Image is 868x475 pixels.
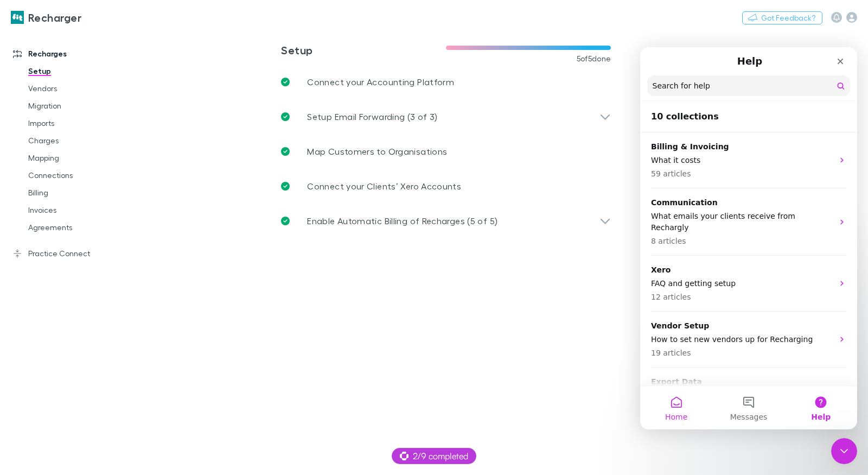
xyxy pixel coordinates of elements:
a: Connect your Accounting Platform [272,65,620,99]
img: Recharger's Logo [11,11,24,24]
h3: Recharger [28,11,81,24]
a: Recharges [2,45,135,62]
a: Invoices [17,201,135,219]
a: Connections [17,167,135,184]
a: Setup [17,62,135,80]
a: Connect your Clients’ Xero Accounts [272,169,620,204]
a: Imports [17,115,135,132]
a: Recharger [4,4,88,30]
div: Setup Email Forwarding (3 of 3) [272,99,620,134]
a: Billing [17,184,135,201]
iframe: Intercom live chat [640,47,857,429]
p: Enable Automatic Billing of Recharges (5 of 5) [307,214,497,227]
h3: Setup [281,43,446,56]
p: Connect your Accounting Platform [307,75,454,88]
a: Migration [17,97,135,115]
a: Agreements [17,219,135,236]
a: Map Customers to Organisations [272,134,620,169]
p: Map Customers to Organisations [307,145,447,158]
a: Practice Connect [2,245,135,262]
span: 5 of 5 done [577,54,611,63]
a: Mapping [17,149,135,167]
p: Setup Email Forwarding (3 of 3) [307,110,437,123]
button: Got Feedback? [742,11,822,24]
p: Connect your Clients’ Xero Accounts [307,180,461,193]
a: Charges [17,132,135,149]
div: Enable Automatic Billing of Recharges (5 of 5) [272,204,620,238]
a: Vendors [17,80,135,97]
iframe: Intercom live chat [831,438,857,464]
